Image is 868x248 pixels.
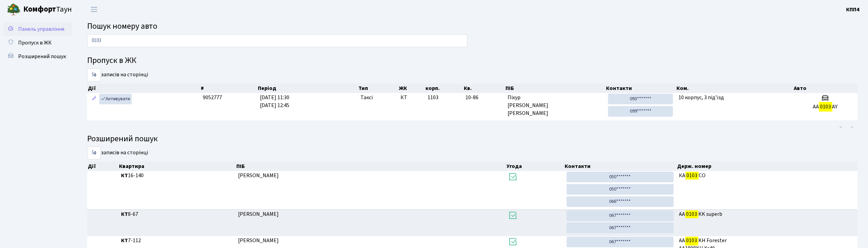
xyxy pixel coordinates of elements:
[121,210,128,218] b: КТ
[425,83,463,93] th: корп.
[18,25,64,33] span: Панель управління
[121,237,128,244] b: КТ
[200,83,257,93] th: #
[463,83,505,93] th: Кв.
[87,146,148,159] label: записів на сторінці
[23,4,72,15] span: Таун
[238,172,279,179] span: [PERSON_NAME]
[238,237,279,244] span: [PERSON_NAME]
[466,94,502,102] span: 10-86
[796,104,855,110] h5: AA AY
[508,94,603,117] span: Піхур [PERSON_NAME] [PERSON_NAME]
[87,68,148,81] label: записів на сторінці
[87,68,101,81] select: записів на сторінці
[203,94,222,101] span: 9052777
[87,134,858,144] h4: Розширений пошук
[793,83,858,93] th: Авто
[87,34,468,47] input: Пошук
[238,210,279,218] span: [PERSON_NAME]
[18,39,52,47] span: Пропуск в ЖК
[685,209,698,219] mark: 0103
[236,161,506,171] th: ПІБ
[846,6,860,13] b: КПП4
[401,94,422,102] span: КТ
[606,83,676,93] th: Контакти
[121,172,233,180] span: 16-140
[564,161,677,171] th: Контакти
[23,4,56,15] b: Комфорт
[3,22,72,36] a: Панель управління
[819,102,832,112] mark: 0103
[121,172,128,179] b: КТ
[428,94,438,101] span: 1103
[676,161,858,171] th: Держ. номер
[99,94,132,104] a: Активувати
[260,94,289,109] span: [DATE] 11:30 [DATE] 12:45
[679,172,855,180] span: КА СО
[18,53,66,60] span: Розширений пошук
[87,161,118,171] th: Дії
[846,5,860,14] a: КПП4
[7,3,21,16] img: logo.png
[121,237,233,245] span: 7-112
[679,94,724,101] span: 10 корпус, 3 під'їзд
[360,94,373,102] span: Таксі
[121,210,233,218] span: 8-67
[679,210,855,218] span: AA KK superb
[87,146,101,159] select: записів на сторінці
[118,161,236,171] th: Квартира
[398,83,425,93] th: ЖК
[90,94,98,104] a: Редагувати
[506,161,564,171] th: Угода
[686,171,699,180] mark: 0103
[3,36,72,50] a: Пропуск в ЖК
[87,20,157,32] span: Пошук номеру авто
[87,56,858,66] h4: Пропуск в ЖК
[676,83,793,93] th: Ком.
[358,83,398,93] th: Тип
[257,83,358,93] th: Період
[3,50,72,63] a: Розширений пошук
[685,236,698,245] mark: 0103
[86,4,103,15] button: Переключити навігацію
[505,83,606,93] th: ПІБ
[87,83,200,93] th: Дії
